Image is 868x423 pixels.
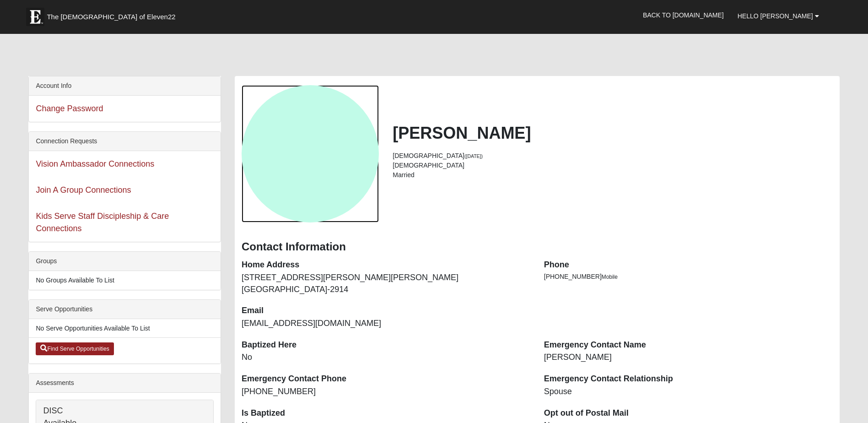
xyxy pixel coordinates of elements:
a: Kids Serve Staff Discipleship & Care Connections [36,211,169,233]
div: Account Info [29,76,221,96]
li: Married [393,170,832,180]
div: Groups [29,252,221,271]
dd: Spouse [544,386,833,398]
small: ([DATE]) [464,153,483,159]
a: The [DEMOGRAPHIC_DATA] of Eleven22 [22,3,205,26]
dt: Home Address [242,259,530,271]
dd: [STREET_ADDRESS][PERSON_NAME][PERSON_NAME] [GEOGRAPHIC_DATA]-2914 [242,272,530,295]
li: [DEMOGRAPHIC_DATA] [393,161,832,170]
dt: Baptized Here [242,339,530,351]
dt: Emergency Contact Name [544,339,833,351]
a: Join A Group Connections [36,185,131,195]
img: Eleven22 logo [26,8,44,26]
a: Hello [PERSON_NAME] [731,5,826,27]
li: [DEMOGRAPHIC_DATA] [393,151,832,161]
div: Serve Opportunities [29,300,221,319]
span: The [DEMOGRAPHIC_DATA] of Eleven22 [47,12,175,22]
div: Connection Requests [29,132,221,151]
dt: Opt out of Postal Mail [544,407,833,419]
dt: Emergency Contact Phone [242,373,530,385]
a: Find Serve Opportunities [36,342,114,355]
h2: [PERSON_NAME] [393,123,832,143]
span: Hello [PERSON_NAME] [738,12,813,20]
dd: [PERSON_NAME] [544,352,833,363]
dt: Email [242,305,530,317]
div: Assessments [29,374,221,393]
dd: [PHONE_NUMBER] [242,386,530,398]
a: View Fullsize Photo [242,85,379,222]
a: Change Password [36,104,103,113]
dd: No [242,352,530,363]
a: Vision Ambassador Connections [36,159,154,168]
a: Back to [DOMAIN_NAME] [636,4,731,27]
li: No Serve Opportunities Available To List [29,319,221,338]
dt: Phone [544,259,833,271]
li: No Groups Available To List [29,271,221,290]
dd: [EMAIL_ADDRESS][DOMAIN_NAME] [242,318,530,330]
h3: Contact Information [242,240,833,254]
dt: Emergency Contact Relationship [544,373,833,385]
li: [PHONE_NUMBER] [544,272,833,282]
dt: Is Baptized [242,407,530,419]
span: Mobile [602,274,618,280]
